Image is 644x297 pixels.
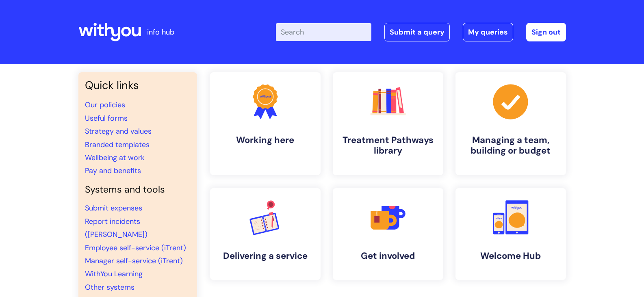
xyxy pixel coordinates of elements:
[217,251,314,261] h4: Delivering a service
[339,135,437,156] h4: Treatment Pathways library
[85,79,191,92] h3: Quick links
[463,23,513,41] a: My queries
[217,135,314,145] h4: Working here
[333,72,443,175] a: Treatment Pathways library
[210,72,321,175] a: Working here
[85,113,128,123] a: Useful forms
[85,153,145,163] a: Wellbeing at work
[85,166,141,176] a: Pay and benefits
[384,23,450,41] a: Submit a query
[85,243,186,253] a: Employee self-service (iTrent)
[85,126,152,136] a: Strategy and values
[462,135,559,156] h4: Managing a team, building or budget
[85,184,191,195] h4: Systems and tools
[85,217,147,239] a: Report incidents ([PERSON_NAME])
[85,269,143,279] a: WithYou Learning
[85,100,125,110] a: Our policies
[526,23,566,41] a: Sign out
[147,26,174,39] p: info hub
[455,72,566,175] a: Managing a team, building or budget
[276,23,566,41] div: | -
[333,188,443,280] a: Get involved
[210,188,321,280] a: Delivering a service
[85,282,134,292] a: Other systems
[85,203,142,213] a: Submit expenses
[85,140,150,150] a: Branded templates
[339,251,437,261] h4: Get involved
[276,23,371,41] input: Search
[455,188,566,280] a: Welcome Hub
[462,251,559,261] h4: Welcome Hub
[85,256,183,266] a: Manager self-service (iTrent)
